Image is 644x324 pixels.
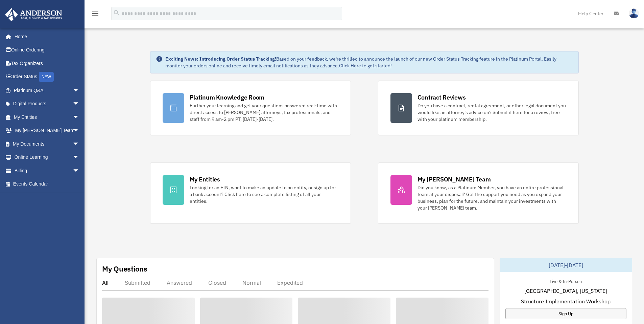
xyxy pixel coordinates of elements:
[5,57,90,70] a: Tax Organizers
[5,30,86,43] a: Home
[91,12,99,18] a: menu
[73,124,86,138] span: arrow_drop_down
[39,72,54,82] div: NEW
[102,264,147,274] div: My Questions
[5,43,90,57] a: Online Ordering
[629,8,639,18] img: User Pic
[277,279,303,286] div: Expedited
[5,84,90,97] a: Platinum Q&Aarrow_drop_down
[190,93,265,102] div: Platinum Knowledge Room
[73,151,86,165] span: arrow_drop_down
[339,63,392,69] a: Click Here to get started!
[73,164,86,178] span: arrow_drop_down
[150,163,351,224] a: My Entities Looking for an EIN, want to make an update to an entity, or sign up for a bank accoun...
[73,110,86,124] span: arrow_drop_down
[418,175,491,183] div: My [PERSON_NAME] Team
[167,279,192,286] div: Answered
[544,277,587,284] div: Live & In-Person
[113,9,120,17] i: search
[418,102,566,123] div: Do you have a contract, rental agreement, or other legal document you would like an attorney's ad...
[190,102,338,123] div: Further your learning and get your questions answered real-time with direct access to [PERSON_NAM...
[165,56,573,69] div: Based on your feedback, we're thrilled to announce the launch of our new Order Status Tracking fe...
[125,279,150,286] div: Submitted
[378,163,579,224] a: My [PERSON_NAME] Team Did you know, as a Platinum Member, you have an entire professional team at...
[500,258,632,272] div: [DATE]-[DATE]
[5,110,90,124] a: My Entitiesarrow_drop_down
[190,175,220,183] div: My Entities
[242,279,261,286] div: Normal
[73,97,86,111] span: arrow_drop_down
[418,93,466,102] div: Contract Reviews
[165,56,276,62] strong: Exciting News: Introducing Order Status Tracking!
[5,137,90,151] a: My Documentsarrow_drop_down
[505,308,626,319] a: Sign Up
[5,177,90,191] a: Events Calendar
[5,97,90,111] a: Digital Productsarrow_drop_down
[5,124,90,137] a: My [PERSON_NAME] Teamarrow_drop_down
[521,297,611,305] span: Structure Implementation Workshop
[524,287,607,295] span: [GEOGRAPHIC_DATA], [US_STATE]
[5,164,90,177] a: Billingarrow_drop_down
[5,151,90,164] a: Online Learningarrow_drop_down
[102,279,109,286] div: All
[73,137,86,151] span: arrow_drop_down
[3,8,64,21] img: Anderson Advisors Platinum Portal
[73,84,86,98] span: arrow_drop_down
[418,184,566,211] div: Did you know, as a Platinum Member, you have an entire professional team at your disposal? Get th...
[91,9,99,18] i: menu
[150,81,351,135] a: Platinum Knowledge Room Further your learning and get your questions answered real-time with dire...
[190,184,338,204] div: Looking for an EIN, want to make an update to an entity, or sign up for a bank account? Click her...
[378,81,579,135] a: Contract Reviews Do you have a contract, rental agreement, or other legal document you would like...
[208,279,226,286] div: Closed
[5,70,90,84] a: Order StatusNEW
